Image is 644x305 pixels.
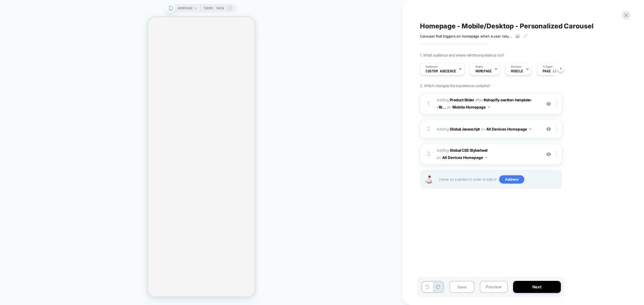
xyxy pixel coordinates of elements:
[556,151,557,157] img: close
[426,149,431,159] div: 3
[480,281,508,293] button: Preview
[437,147,539,161] span: Adding
[442,154,487,161] button: All Devices Homepage
[546,152,551,157] img: crossed eye
[475,65,483,69] span: Pages
[485,157,487,158] img: down arrow
[511,69,523,73] span: MOBILE
[546,127,551,131] img: crossed eye
[546,102,551,106] img: crossed eye
[511,65,521,69] span: Devices
[447,104,451,110] span: on
[437,154,441,161] span: on
[488,106,490,108] img: down arrow
[450,148,488,152] b: Global CSS Stylesheet
[449,281,474,293] button: Save
[437,125,539,133] span: Adding
[556,126,557,132] img: close
[437,98,474,102] span: Adding
[452,103,490,111] button: Mobile Homepage
[437,98,532,109] span: #shopify-section-template--16...
[556,101,557,107] img: close
[439,175,559,184] span: Hover on a section in order to edit or
[543,69,561,73] span: Page Load
[450,127,480,131] b: Global Javascript
[203,4,224,13] span: Theme: MAIN
[475,69,492,73] span: HOMEPAGE
[543,65,553,69] span: Trigger
[420,34,512,38] span: Carousel that triggers on homepage when a user returns and their cart has more than 0 items in it...
[481,126,485,132] span: on
[423,175,434,184] img: Joystick
[426,98,431,109] div: 1
[178,4,193,13] span: HOMEPAGE
[420,83,490,88] span: 2. Which changes the experience contains?
[486,125,531,133] button: All Devices Homepage
[499,175,524,184] span: Add new
[420,53,504,57] span: 1. What audience and where will the experience run?
[420,22,594,30] span: Homepage - Mobile/Desktop - Personalized Carousel
[426,69,456,73] span: Custom Audience
[426,65,438,69] span: Audience
[475,98,483,102] span: AFTER
[529,128,531,130] img: down arrow
[450,98,474,102] b: Product Slider
[426,124,431,134] div: 2
[513,281,561,293] button: Next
